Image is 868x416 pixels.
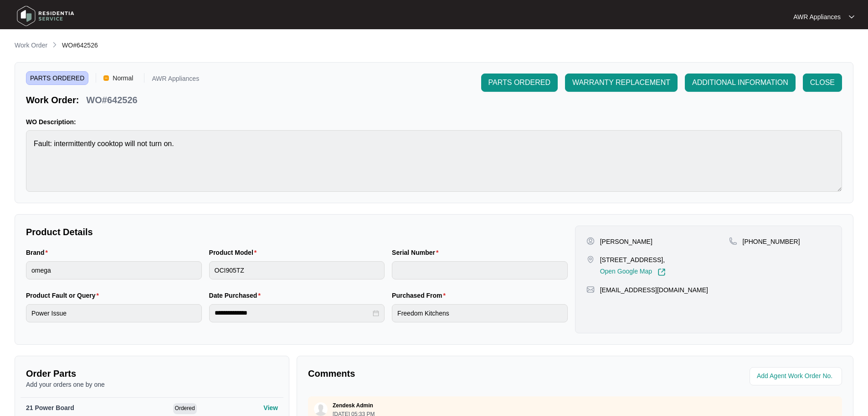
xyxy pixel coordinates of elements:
[152,75,199,85] p: AWR Appliances
[565,74,678,92] button: WARRANTY REPLACEMENT
[692,77,788,88] span: ADDITIONAL INFORMATION
[13,41,49,51] a: Work Order
[586,255,595,263] img: map-pin
[600,285,708,295] p: [EMAIL_ADDRESS][DOMAIN_NAME]
[743,237,800,246] p: [PHONE_NUMBER]
[600,255,666,264] p: [STREET_ADDRESS],
[86,94,137,106] p: WO#642526
[15,41,47,50] p: Work Order
[14,2,77,30] img: residentia service logo
[26,367,278,380] p: Order Parts
[481,74,558,92] button: PARTS ORDERED
[308,367,569,380] p: Comments
[600,268,666,276] a: Open Google Map
[803,74,842,92] button: CLOSE
[173,403,197,414] span: Ordered
[26,261,202,279] input: Brand
[586,285,595,294] img: map-pin
[488,77,550,88] span: PARTS ORDERED
[392,291,449,300] label: Purchased From
[849,15,854,19] img: dropdown arrow
[26,226,568,238] p: Product Details
[26,117,842,126] p: WO Description:
[600,237,652,246] p: [PERSON_NAME]
[26,94,79,106] p: Work Order:
[793,12,841,21] p: AWR Appliances
[26,304,202,322] input: Product Fault or Query
[392,248,442,257] label: Serial Number
[586,237,595,245] img: user-pin
[103,75,109,81] img: Vercel Logo
[392,261,568,279] input: Serial Number
[263,403,278,412] p: View
[26,248,51,257] label: Brand
[657,268,666,276] img: Link-External
[685,74,796,92] button: ADDITIONAL INFORMATION
[333,402,373,409] p: Zendesk Admin
[215,308,371,318] input: Date Purchased
[26,404,74,411] span: 21 Power Board
[26,291,103,300] label: Product Fault or Query
[209,291,264,300] label: Date Purchased
[26,380,278,389] p: Add your orders one by one
[572,77,670,88] span: WARRANTY REPLACEMENT
[392,304,568,322] input: Purchased From
[26,71,88,85] span: PARTS ORDERED
[62,42,98,49] span: WO#642526
[209,261,385,279] input: Product Model
[51,41,58,48] img: chevron-right
[109,71,137,85] span: Normal
[729,237,737,245] img: map-pin
[209,248,261,257] label: Product Model
[810,77,835,88] span: CLOSE
[314,402,328,416] img: user.svg
[757,371,837,382] input: Add Agent Work Order No.
[26,130,842,192] textarea: Fault: intermittently cooktop will not turn on.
